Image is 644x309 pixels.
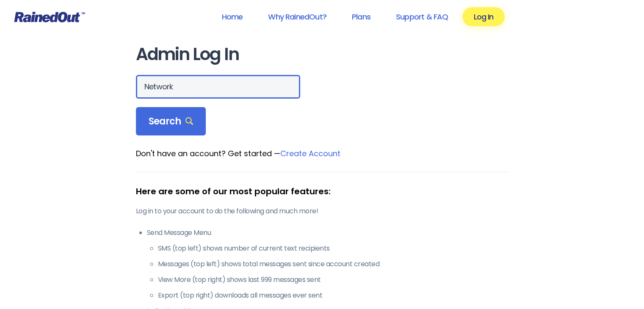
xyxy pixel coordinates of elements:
a: Create Account [280,148,340,159]
li: Export (top right) downloads all messages ever sent [158,290,509,301]
h1: Admin Log In [136,45,509,64]
div: Here are some of our most popular features: [136,185,509,198]
input: Search Orgs… [136,75,300,99]
a: Why RainedOut? [257,7,337,26]
span: Search [149,116,193,127]
li: Messages (top left) shows total messages sent since account created [158,259,509,269]
li: View More (top right) shows last 999 messages sent [158,275,509,285]
li: Send Message Menu [147,228,509,301]
li: SMS (top left) shows number of current text recipients [158,243,509,254]
a: Plans [341,7,381,26]
a: Home [210,7,254,26]
a: Log In [462,7,504,26]
p: Log in to your account to do the following and much more! [136,206,509,216]
div: Search [136,107,206,136]
a: Support & FAQ [385,7,459,26]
